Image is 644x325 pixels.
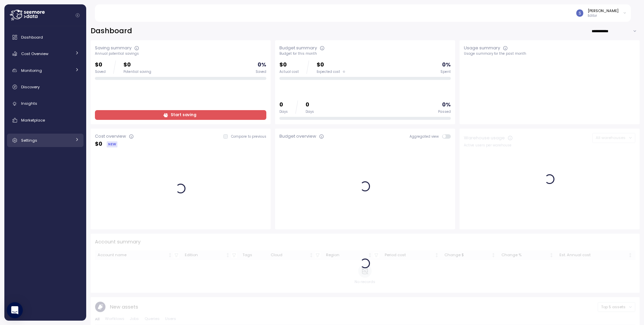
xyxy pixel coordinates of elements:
a: Insights [7,97,84,110]
h2: Dashboard [91,26,132,36]
p: $ 0 [95,140,102,149]
div: Open Intercom Messenger [7,302,23,318]
div: Annual potential savings [95,51,266,56]
p: 0 % [442,100,451,109]
div: Saved [95,69,106,74]
p: Editor [588,13,619,18]
div: Cost overview [95,133,126,140]
div: NEW [107,141,117,147]
p: 0 [306,100,314,109]
a: Discovery [7,80,84,94]
p: $0 [317,60,345,69]
span: Aggregated view [410,134,442,139]
img: ACg8ocLCy7HMj59gwelRyEldAl2GQfy23E10ipDNf0SDYCnD3y85RA=s96-c [576,9,583,16]
a: Settings [7,134,84,147]
a: Dashboard [7,31,84,44]
div: [PERSON_NAME] [588,8,619,13]
div: Days [279,109,288,114]
p: $0 [279,60,299,69]
div: Days [306,109,314,114]
div: Budget for this month [279,51,451,56]
span: Discovery [21,84,40,90]
div: Spent [440,69,451,74]
div: Budget summary [279,45,317,51]
span: Cost Overview [21,51,48,56]
p: $0 [123,60,151,69]
p: 0 % [442,60,451,69]
span: Start saving [171,110,196,120]
span: Insights [21,101,37,106]
div: Passed [438,109,451,114]
div: Usage summary [464,45,500,51]
p: $0 [95,60,106,69]
p: Compare to previous [231,134,266,139]
p: 0 [279,100,288,109]
div: Saved [256,69,266,74]
span: Settings [21,138,37,143]
span: Expected cost [317,69,340,74]
span: Marketplace [21,118,45,123]
button: Collapse navigation [73,13,82,18]
div: Potential saving [123,69,151,74]
span: Dashboard [21,35,43,40]
span: Monitoring [21,68,42,73]
a: Cost Overview [7,47,84,60]
p: 0 % [258,60,266,69]
a: Marketplace [7,113,84,127]
div: Budget overview [279,133,316,140]
div: Saving summary [95,45,131,51]
a: Start saving [95,110,266,120]
div: Actual cost [279,69,299,74]
div: Usage summary for the past month [464,51,635,56]
a: Monitoring [7,64,84,77]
